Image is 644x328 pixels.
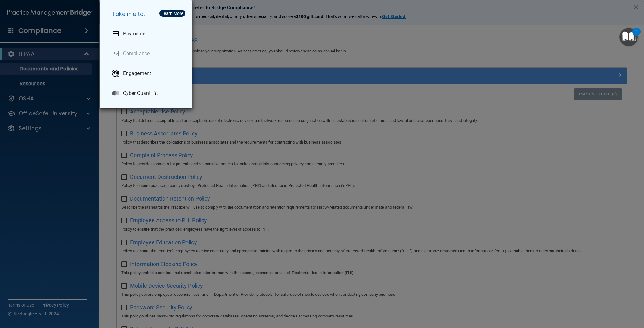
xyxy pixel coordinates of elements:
a: Engagement [107,65,187,82]
a: Cyber Quant [107,85,187,102]
div: Learn More [161,11,183,16]
p: Payments [123,31,145,37]
button: Open Resource Center, 2 new notifications [619,28,638,46]
div: 2 [635,32,637,40]
a: Compliance [107,45,187,62]
h5: Take me to: [107,5,187,23]
button: Learn More [159,10,185,17]
p: Cyber Quant [123,90,150,96]
p: Engagement [123,70,151,77]
a: Payments [107,25,187,42]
